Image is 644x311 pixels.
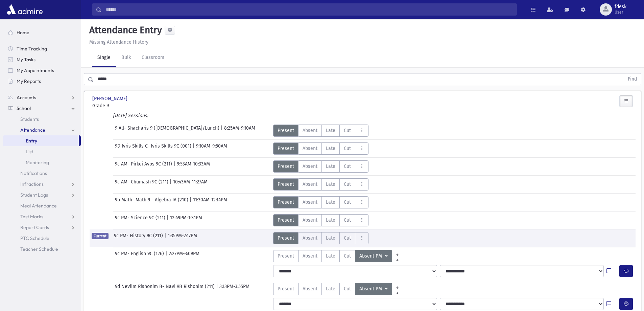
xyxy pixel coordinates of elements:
span: Absent [303,163,317,170]
span: Absent PM [359,285,383,293]
span: Late [326,145,335,152]
a: Classroom [136,48,170,67]
span: Grade 9 [92,102,177,109]
span: 2:27PM-3:09PM [169,250,199,262]
span: | [193,142,196,155]
a: My Appointments [3,65,81,76]
button: Absent PM [355,283,392,295]
a: Students [3,114,81,125]
span: | [170,178,173,191]
span: Monitoring [26,159,49,165]
span: Cut [344,235,351,242]
span: Absent [303,235,317,242]
div: AttTypes [273,214,368,226]
a: My Tasks [3,54,81,65]
a: Single [92,48,116,67]
span: 8:25AM-9:10AM [224,125,255,137]
a: Entry [3,135,79,146]
span: Present [278,199,294,206]
div: AttTypes [273,160,368,173]
span: 9d Neviim Rishonim B- Navi 9B Rishonim (211) [115,283,216,295]
a: Infractions [3,179,81,190]
span: Late [326,181,335,188]
span: 9D Ivris Skills C- Ivris Skills 9C (001) [115,142,193,155]
span: Late [326,252,335,260]
span: 10:43AM-11:27AM [173,178,208,191]
span: Home [17,29,29,36]
span: Present [278,285,294,292]
u: Missing Attendance History [89,39,148,45]
a: Missing Attendance History [87,39,148,45]
span: Attendance [20,127,45,133]
span: | [173,160,177,173]
a: Notifications [3,168,81,179]
span: Late [326,199,335,206]
span: Cut [344,163,351,170]
span: Present [278,181,294,188]
h5: Attendance Entry [87,24,162,36]
span: fdesk [615,4,626,9]
a: School [3,103,81,114]
span: School [17,105,31,111]
a: Report Cards [3,222,81,233]
span: 9c AM- Pirkei Avos 9C (211) [115,160,173,173]
span: Infractions [20,181,44,187]
div: AttTypes [273,142,368,155]
a: My Reports [3,76,81,87]
span: 9c AM- Chumash 9C (211) [115,178,170,191]
span: 9c PM- History 9C (211) [114,232,164,244]
a: Bulk [116,48,136,67]
span: Cut [344,145,351,152]
span: Cut [344,285,351,292]
span: Cut [344,217,351,224]
span: Test Marks [20,214,43,220]
div: AttTypes [273,178,368,191]
span: Late [326,163,335,170]
span: Absent [303,181,317,188]
span: | [167,214,170,226]
span: Student Logs [20,192,48,198]
span: My Appointments [17,67,54,73]
span: Cut [344,199,351,206]
span: Absent PM [359,252,383,260]
span: | [165,250,169,262]
div: AttTypes [273,232,368,244]
span: PTC Schedule [20,235,49,241]
a: Student Logs [3,190,81,200]
span: Absent [303,252,317,260]
span: Late [326,285,335,292]
span: Cut [344,181,351,188]
span: 11:30AM-12:14PM [193,196,227,208]
span: Notifications [20,170,47,176]
span: Present [278,127,294,134]
img: AdmirePro [5,3,44,16]
span: Report Cards [20,224,49,230]
span: Late [326,127,335,134]
span: Meal Attendance [20,203,57,209]
span: | [164,232,168,244]
span: User [615,9,626,15]
span: Current [92,233,109,239]
span: Accounts [17,94,36,101]
div: AttTypes [273,196,368,208]
a: Meal Attendance [3,200,81,211]
span: Present [278,217,294,224]
span: Teacher Schedule [20,246,58,252]
button: Absent PM [355,250,392,262]
input: Search [102,3,517,16]
span: Present [278,235,294,242]
a: Monitoring [3,157,81,168]
span: Late [326,235,335,242]
div: AttTypes [273,250,403,262]
span: Absent [303,127,317,134]
span: Students [20,116,39,122]
span: 3:13PM-3:55PM [219,283,249,295]
a: PTC Schedule [3,233,81,244]
div: AttTypes [273,283,403,295]
span: Absent [303,217,317,224]
span: 9b Math- Math 9 - Algebra IA (210) [115,196,190,208]
span: My Tasks [17,57,35,63]
span: 12:49PM-1:31PM [170,214,202,226]
span: Present [278,163,294,170]
span: 1:35PM-2:17PM [168,232,197,244]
